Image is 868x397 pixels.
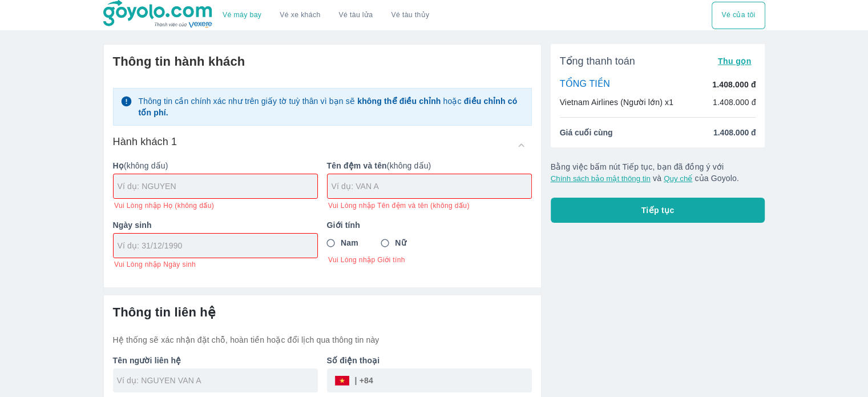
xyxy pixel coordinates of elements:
b: Họ [113,161,124,170]
p: Ngày sinh [113,219,318,231]
button: Quy chế [664,174,692,183]
p: 1.408.000 đ [713,97,756,108]
input: Ví dụ: VAN A [332,181,531,192]
input: Ví dụ: 31/12/1990 [118,240,306,251]
b: Tên người liên hệ [113,356,181,365]
p: (không dấu) [327,160,532,171]
h6: Hành khách 1 [113,135,177,149]
p: (không dấu) [113,160,318,171]
input: Ví dụ: NGUYEN VAN A [117,375,318,386]
button: Vé tàu thủy [382,2,438,29]
div: choose transportation mode [213,2,438,29]
input: Ví dụ: NGUYEN [118,181,317,192]
p: Bằng việc bấm nút Tiếp tục, bạn đã đồng ý với và của Goyolo. [551,161,765,184]
p: 1.408.000 đ [712,79,756,90]
span: Vui Lòng nhập Tên đệm và tên (không dấu) [328,201,470,210]
a: Vé máy bay [223,11,261,19]
h6: Thông tin liên hệ [113,304,532,320]
p: Thông tin cần chính xác như trên giấy tờ tuỳ thân vì bạn sẽ hoặc [138,95,524,118]
button: Thu gọn [713,53,756,69]
span: Tiếp tục [641,204,675,216]
a: Vé xe khách [280,11,320,19]
span: Nữ [395,237,406,248]
div: choose transportation mode [712,2,765,29]
span: Giá cuối cùng [560,127,613,138]
span: Vui Lòng nhập Giới tính [328,255,532,264]
span: Thu gọn [718,57,752,66]
p: Giới tính [327,219,532,231]
p: Hệ thống sẽ xác nhận đặt chỗ, hoàn tiền hoặc đổi lịch qua thông tin này [113,334,532,346]
span: 1.408.000 đ [713,127,756,138]
button: Chính sách bảo mật thông tin [551,174,651,183]
button: Vé của tôi [712,2,765,29]
p: Vietnam Airlines (Người lớn) x1 [560,97,673,108]
b: Số điện thoại [327,356,380,365]
p: TỔNG TIỀN [560,78,610,91]
span: Tổng thanh toán [560,54,635,68]
strong: không thể điều chỉnh [357,97,441,106]
b: Tên đệm và tên [327,161,387,170]
a: Vé tàu lửa [330,2,382,29]
h6: Thông tin hành khách [113,54,532,70]
span: Vui Lòng nhập Họ (không dấu) [114,201,214,210]
button: Tiếp tục [551,198,765,223]
span: Nam [341,237,358,248]
span: Vui Lòng nhập Ngày sinh [114,260,196,269]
